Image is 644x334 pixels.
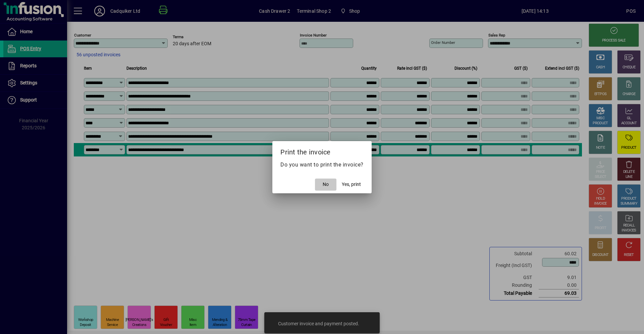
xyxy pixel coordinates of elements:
p: Do you want to print the invoice? [280,161,364,169]
button: Yes, print [339,179,364,191]
span: Yes, print [342,181,361,188]
button: No [315,179,336,191]
span: No [323,181,329,188]
h2: Print the invoice [272,141,372,160]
